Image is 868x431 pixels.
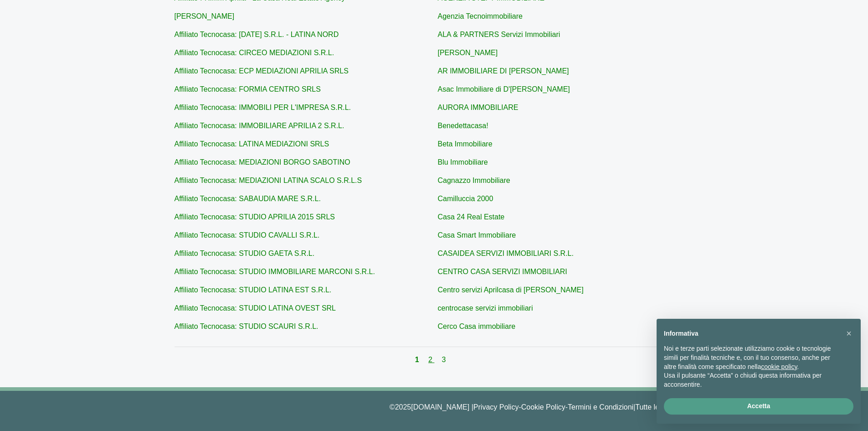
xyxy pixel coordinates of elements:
h2: Informativa [664,330,839,338]
a: Camilluccia 2000 [438,195,493,203]
a: Affiliato Tecnocasa: [DATE] S.R.L. - LATINA NORD [175,31,339,38]
a: 3 [442,356,446,363]
a: Benedettacasa! [438,122,488,130]
a: Affiliato Tecnocasa: STUDIO CAVALLI S.R.L. [175,231,320,239]
span: × [846,328,852,338]
button: Accetta [664,398,853,415]
p: Usa il pulsante “Accetta” o chiudi questa informativa per acconsentire. [664,371,839,389]
a: AURORA IMMOBILIARE [438,104,519,111]
a: [PERSON_NAME] [438,49,498,57]
p: © 2025 [DOMAIN_NAME] | - - | [181,402,687,413]
a: Casa 24 Real Estate [438,213,505,221]
a: Affiliato Tecnocasa: STUDIO SCAURI S.R.L. [175,322,318,330]
a: Affiliato Tecnocasa: CIRCEO MEDIAZIONI S.R.L. [175,49,334,57]
a: Affiliato Tecnocasa: STUDIO LATINA EST S.R.L. [175,286,332,294]
a: Affiliato Tecnocasa: STUDIO GAETA S.R.L. [175,249,315,257]
a: centrocase servizi immobiliari [438,304,533,312]
a: Affiliato Tecnocasa: MEDIAZIONI LATINA SCALO S.R.L.S [175,177,362,184]
a: Affiliato Tecnocasa: ECP MEDIAZIONI APRILIA SRLS [175,67,349,75]
a: Affiliato Tecnocasa: FORMIA CENTRO SRLS [175,85,321,93]
a: Affiliato Tecnocasa: SABAUDIA MARE S.R.L. [175,195,321,203]
a: 1 [415,356,421,363]
p: Noi e terze parti selezionate utilizziamo cookie o tecnologie simili per finalità tecniche e, con... [664,344,839,371]
a: Termini e Condizioni [568,403,633,411]
a: [PERSON_NAME] [175,12,235,20]
a: Cerco Casa immobiliare [438,322,516,330]
a: ALA & PARTNERS Servizi Immobiliari [438,31,560,38]
a: Affiliato Tecnocasa: STUDIO LATINA OVEST SRL [175,304,336,312]
a: Affiliato Tecnocasa: MEDIAZIONI BORGO SABOTINO [175,158,350,166]
a: Casa Smart Immobiliare [438,231,516,239]
a: CASAIDEA SERVIZI IMMOBILIARI S.R.L. [438,249,574,257]
a: Beta Immobiliare [438,140,493,148]
a: Cookie Policy [521,403,565,411]
a: CENTRO CASA SERVIZI IMMOBILIARI [438,268,567,275]
a: Affiliato Tecnocasa: IMMOBILIARE APRILIA 2 S.R.L. [175,122,344,130]
a: AR IMMOBILIARE DI [PERSON_NAME] [438,67,569,75]
a: Centro servizi Aprilcasa di [PERSON_NAME] [438,286,584,294]
a: Affiliato Tecnocasa: LATINA MEDIAZIONI SRLS [175,140,329,148]
a: Agenzia Tecnoimmobiliare [438,12,523,20]
a: Affiliato Tecnocasa: STUDIO APRILIA 2015 SRLS [175,213,335,221]
a: cookie policy - il link si apre in una nuova scheda [761,363,797,370]
a: Tutte le agenzie [635,403,687,411]
a: Affiliato Tecnocasa: IMMOBILI PER L'IMPRESA S.R.L. [175,104,351,111]
a: Cagnazzo Immobiliare [438,177,510,184]
a: 2 [428,356,434,363]
button: Chiudi questa informativa [842,326,856,341]
a: Blu Immobiliare [438,158,488,166]
a: Affiliato Tecnocasa: STUDIO IMMOBILIARE MARCONI S.R.L. [175,268,375,275]
a: Asac Immobiliare di D'[PERSON_NAME] [438,85,570,93]
a: Privacy Policy [473,403,519,411]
